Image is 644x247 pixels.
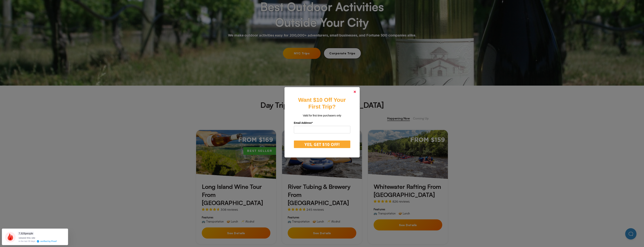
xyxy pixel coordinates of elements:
span: 7,926 [19,232,25,235]
span: viewed this site [19,236,35,239]
span: Valid for first time purchasers only [303,114,341,117]
div: in the last 30 days [19,240,35,242]
strong: Want $10 Off Your First Trip? [298,97,346,110]
a: Close [350,87,359,96]
span: people [18,232,34,235]
label: Email Address [294,120,350,126]
button: YES, GET $10 OFF! [294,141,350,148]
span: Required [312,121,313,124]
